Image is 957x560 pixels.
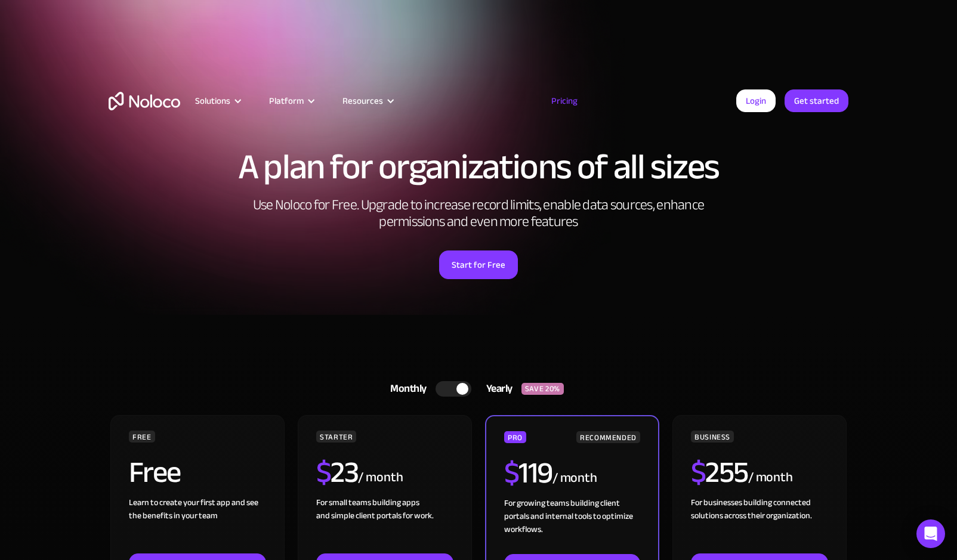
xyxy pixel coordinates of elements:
[316,431,356,443] div: STARTER
[521,383,564,395] div: SAVE 20%
[504,445,519,501] span: $
[576,431,640,443] div: RECOMMENDED
[109,92,180,110] a: home
[358,468,403,487] div: / month
[316,444,331,500] span: $
[129,496,266,553] div: Learn to create your first app and see the benefits in your team ‍
[785,89,848,112] a: Get started
[471,380,521,398] div: Yearly
[109,149,848,185] h1: A plan for organizations of all sizes
[195,93,230,109] div: Solutions
[269,93,304,109] div: Platform
[342,93,383,109] div: Resources
[691,496,828,553] div: For businesses building connected solutions across their organization. ‍
[316,457,359,487] h2: 23
[328,93,407,109] div: Resources
[552,469,597,488] div: / month
[375,380,436,398] div: Monthly
[916,519,945,548] div: Open Intercom Messenger
[504,497,640,554] div: For growing teams building client portals and internal tools to optimize workflows.
[240,197,717,230] h2: Use Noloco for Free. Upgrade to increase record limits, enable data sources, enhance permissions ...
[748,468,793,487] div: / month
[129,457,181,487] h2: Free
[691,457,748,487] h2: 255
[316,496,453,553] div: For small teams building apps and simple client portals for work. ‍
[129,431,155,443] div: FREE
[439,250,518,279] a: Start for Free
[691,444,706,500] span: $
[504,458,552,488] h2: 119
[691,431,734,443] div: BUSINESS
[536,93,592,109] a: Pricing
[180,93,254,109] div: Solutions
[736,89,776,112] a: Login
[254,93,328,109] div: Platform
[504,431,526,443] div: PRO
